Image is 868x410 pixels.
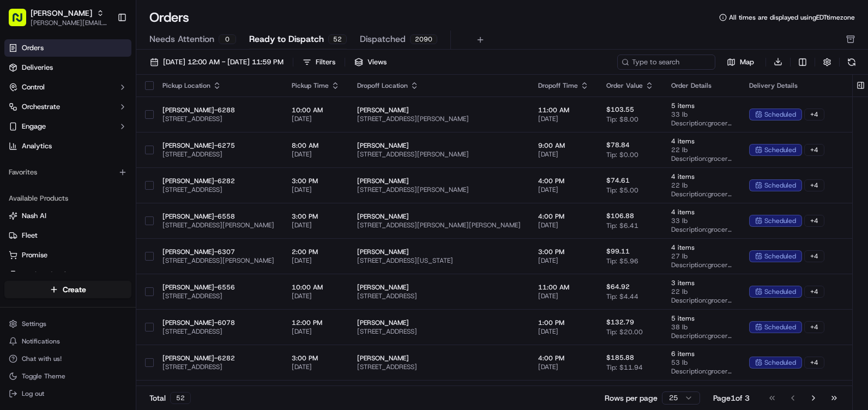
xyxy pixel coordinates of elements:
a: Nash AI [9,211,127,221]
span: [STREET_ADDRESS] [357,363,521,371]
span: [PERSON_NAME] [357,283,521,292]
span: All times are displayed using EDT timezone [729,13,855,22]
div: + 4 [804,108,824,120]
span: $99.11 [606,247,630,256]
div: Total [149,392,191,404]
span: 3 items [671,279,732,287]
span: Notifications [22,337,60,346]
span: Tip: $8.00 [606,115,638,124]
div: 52 [170,392,191,404]
button: Filters [298,55,340,70]
button: Views [349,55,391,70]
span: $74.61 [606,176,630,185]
span: Description: grocery bags [671,154,732,163]
a: Powered byPylon [77,184,132,193]
button: Create [4,281,131,298]
a: Fleet [9,231,127,240]
span: 22 lb [671,181,732,190]
span: Tip: $20.00 [606,328,643,336]
button: Nash AI [4,207,131,225]
span: [PERSON_NAME] [357,141,521,150]
span: [DATE] [292,114,340,123]
span: Settings [22,319,46,328]
span: [STREET_ADDRESS] [162,114,274,123]
span: [STREET_ADDRESS] [162,185,274,194]
div: Page 1 of 3 [713,393,750,403]
button: Fleet [4,227,131,244]
button: [DATE] 12:00 AM - [DATE] 11:59 PM [145,55,288,70]
span: Tip: $11.94 [606,363,643,372]
span: [DATE] [292,256,340,265]
span: Fleet [22,231,38,240]
span: 3:00 PM [292,177,340,185]
span: 11:00 AM [538,106,589,114]
div: + 4 [804,286,824,298]
span: [PERSON_NAME] [357,177,521,185]
div: Available Products [4,190,131,207]
span: Analytics [22,141,52,151]
button: Control [4,79,131,96]
span: Description: grocery bags [671,190,732,198]
span: 27 lb [671,252,732,261]
span: [PERSON_NAME]-6288 [162,106,274,114]
span: Promise [22,250,47,260]
span: 10:00 AM [292,283,340,292]
p: Welcome 👋 [11,44,198,61]
button: Chat with us! [4,351,131,366]
span: $78.84 [606,141,630,149]
span: [STREET_ADDRESS][PERSON_NAME] [357,150,521,159]
span: [PERSON_NAME] [31,8,92,19]
span: [STREET_ADDRESS] [162,292,274,300]
span: [STREET_ADDRESS][PERSON_NAME] [357,114,521,123]
div: Favorites [4,164,131,181]
span: Tip: $6.41 [606,221,638,230]
button: Start new chat [185,107,198,120]
span: [DATE] [292,150,340,159]
span: Tip: $5.00 [606,186,638,195]
span: 33 lb [671,110,732,119]
div: Start new chat [37,104,179,115]
span: [STREET_ADDRESS] [162,327,274,336]
span: [STREET_ADDRESS][PERSON_NAME] [162,256,274,265]
button: Log out [4,386,131,401]
span: Chat with us! [22,354,62,363]
a: Deliveries [4,59,131,76]
span: 6 items [671,349,732,358]
span: [PERSON_NAME]-6307 [162,248,274,256]
span: [DATE] [538,327,589,336]
span: Knowledge Base [22,158,83,169]
span: 22 lb [671,287,732,296]
div: Order Details [671,81,732,90]
span: Description: grocery bags [671,296,732,305]
span: [PERSON_NAME] [357,248,521,256]
span: $103.55 [606,105,634,114]
div: + 4 [804,250,824,262]
button: Map [720,56,761,69]
span: 3 items [671,385,732,394]
span: [PERSON_NAME]-6558 [162,212,274,221]
span: 5 items [671,101,732,110]
span: Deliveries [22,63,53,73]
span: [STREET_ADDRESS] [162,363,274,371]
span: Tip: $4.44 [606,292,638,301]
a: 📗Knowledge Base [7,154,88,173]
span: [PERSON_NAME]-6275 [162,141,274,150]
div: 52 [328,34,347,44]
img: 1736555255976-a54dd68f-1ca7-489b-9aae-adbdc363a1c4 [11,104,31,124]
button: [PERSON_NAME][PERSON_NAME][EMAIL_ADDRESS][PERSON_NAME][DOMAIN_NAME] [4,4,113,31]
span: 53 lb [671,358,732,367]
div: Filters [316,57,335,67]
span: Control [22,82,45,92]
span: Tip: $5.96 [606,257,638,266]
span: [STREET_ADDRESS] [357,327,521,336]
span: [DATE] [292,292,340,300]
button: Toggle Theme [4,369,131,384]
span: 4 items [671,172,732,181]
span: [PERSON_NAME]-6078 [162,318,274,327]
span: Product Catalog [22,270,74,280]
span: Description: grocery bags [671,331,732,340]
span: 8:00 AM [292,141,340,150]
input: Type to search [617,55,715,70]
a: Product Catalog [9,270,127,280]
span: Dispatched [360,33,406,46]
